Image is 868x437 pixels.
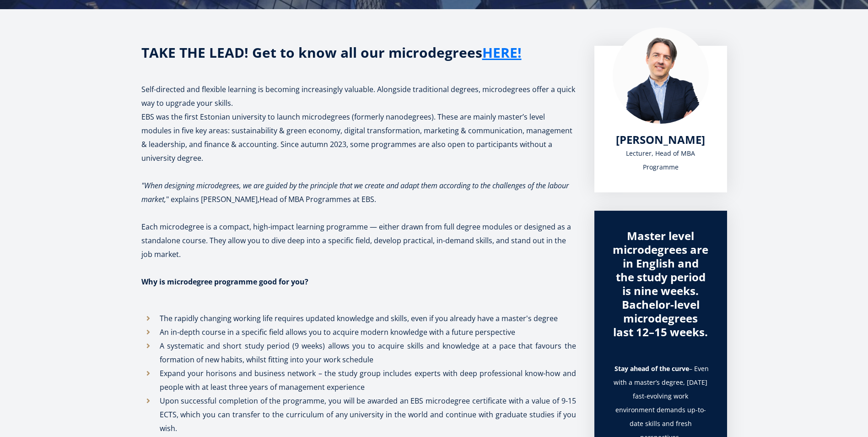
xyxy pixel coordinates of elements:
strong: TAKE THE LEAD! Get to know all our microdegrees [141,43,522,62]
li: An in-depth course in a specific field allows you to acquire modern knowledge with a future persp... [141,325,576,339]
li: The rapidly changing working life requires updated knowledge and skills, even if you already have... [141,311,576,325]
em: "When designing microdegrees, we are guided by the principle that we create and adapt them accord... [141,180,569,204]
li: Upon successful completion of the programme, you will be awarded an EBS microdegree certificate w... [141,394,576,435]
a: HERE! [482,46,522,60]
strong: Why is microdegree programme good for you? [141,277,308,287]
a: [PERSON_NAME] [616,133,705,147]
li: Expand your horisons and business network – the study group includes experts with deep profession... [141,366,576,394]
strong: Stay ahead of the curve [615,364,689,373]
img: Marko Rillo [613,27,709,124]
p: Self-directed and flexible learning is becoming increasingly valuable. Alongside traditional degr... [141,82,576,110]
p: EBS was the first Estonian university to launch microdegrees (formerly nanodegrees). These are ma... [141,110,576,165]
div: Lecturer, Head of MBA Programme [613,147,709,174]
p: " explains [PERSON_NAME], Head of MBA Programmes at EBS. Each microdegree is a compact, high-impa... [141,179,576,261]
li: A systematic and short study period (9 weeks) allows you to acquire skills and knowledge at a pac... [141,339,576,366]
span: [PERSON_NAME] [616,132,705,147]
div: Master level microdegrees are in English and the study period is nine weeks. Bachelor-level micro... [613,229,709,339]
